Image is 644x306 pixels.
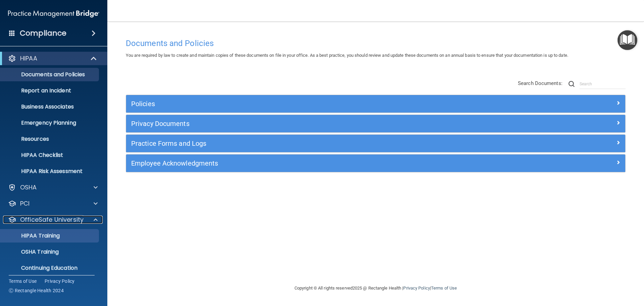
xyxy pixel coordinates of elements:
[131,160,495,167] h5: Employee Acknowledgments
[20,29,66,38] h4: Compliance
[403,286,430,291] a: Privacy Policy
[4,249,59,255] p: OSHA Training
[8,183,98,191] a: OSHA
[4,265,96,271] p: Continuing Education
[4,87,96,94] p: Report an Incident
[131,158,620,169] a: Employee Acknowledgments
[20,54,37,62] p: HIPAA
[4,136,96,142] p: Resources
[131,140,495,147] h5: Practice Forms and Logs
[45,278,75,285] a: Privacy Policy
[618,30,637,50] button: Open Resource Center
[8,200,98,208] a: PCI
[20,216,84,224] p: OfficeSafe University
[4,152,96,159] p: HIPAA Checklist
[4,120,96,126] p: Emergency Planning
[4,103,96,110] p: Business Associates
[4,232,60,239] p: HIPAA Training
[4,168,96,175] p: HIPAA Risk Assessment
[9,287,64,294] span: Ⓒ Rectangle Health 2024
[131,118,620,129] a: Privacy Documents
[569,81,575,87] img: ic-search.3b580494.png
[580,79,626,89] input: Search
[431,286,457,291] a: Terms of Use
[131,120,495,127] h5: Privacy Documents
[20,183,37,191] p: OSHA
[4,71,96,78] p: Documents and Policies
[9,278,37,285] a: Terms of Use
[126,39,626,48] h4: Documents and Policies
[131,98,620,109] a: Policies
[126,53,568,58] span: You are required by law to create and maintain copies of these documents on file in your office. ...
[8,7,99,20] img: PMB logo
[518,80,562,86] span: Search Documents:
[8,216,98,224] a: OfficeSafe University
[131,100,495,107] h5: Policies
[131,138,620,149] a: Practice Forms and Logs
[8,54,97,62] a: HIPAA
[253,277,498,299] div: Copyright © All rights reserved 2025 @ Rectangle Health | |
[20,200,30,208] p: PCI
